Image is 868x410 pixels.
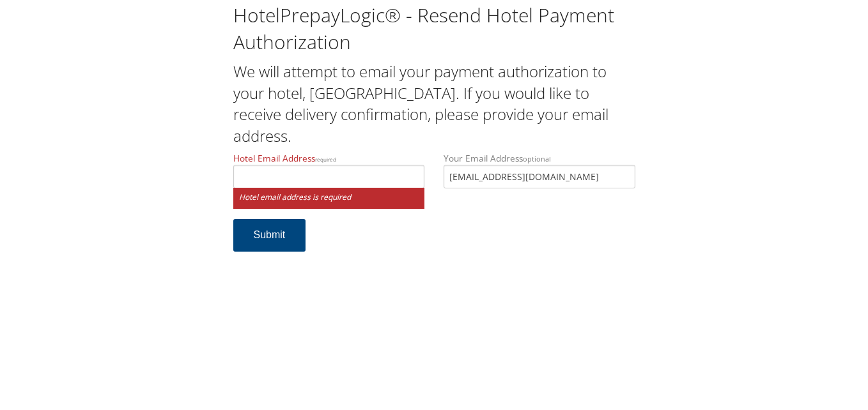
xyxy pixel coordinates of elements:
small: Hotel email address is required [233,188,425,209]
small: required [315,156,336,163]
button: Submit [233,219,306,252]
input: Your Email Addressoptional [444,165,635,188]
small: optional [523,154,551,163]
label: Hotel Email Address [233,152,425,188]
h1: HotelPrepayLogic® - Resend Hotel Payment Authorization [233,2,635,56]
label: Your Email Address [444,152,635,188]
input: Hotel Email Addressrequired [233,165,425,188]
h2: We will attempt to email your payment authorization to your hotel, [GEOGRAPHIC_DATA]. If you woul... [233,61,635,146]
